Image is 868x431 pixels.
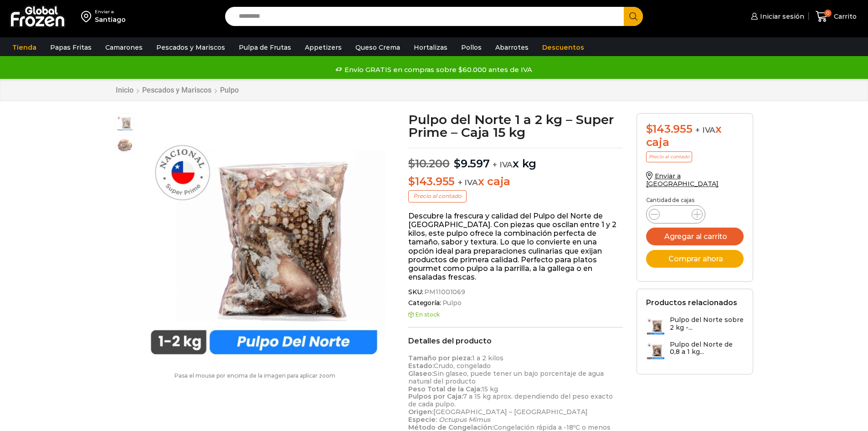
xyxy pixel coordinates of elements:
[408,369,433,378] strong: Glaseo:
[351,39,405,56] a: Queso Crema
[46,39,96,56] a: Papas Fritas
[408,157,415,170] span: $
[441,299,462,307] a: Pulpo
[813,6,859,27] a: 0 Carrito
[749,7,804,26] a: Iniciar sesión
[670,341,744,356] h3: Pulpo del Norte de 0,8 a 1 kg...
[457,39,486,56] a: Pollos
[408,385,482,393] strong: Peso Total de la Caja:
[115,86,239,94] nav: Breadcrumb
[408,392,463,400] strong: Pulpos por Caja:
[824,10,832,17] span: 0
[646,172,719,188] a: Enviar a [GEOGRAPHIC_DATA]
[408,175,623,188] p: x caja
[408,299,623,307] span: Categoría:
[142,86,212,94] a: Pescados y Mariscos
[646,122,653,135] span: $
[408,408,433,416] strong: Origen:
[115,373,395,379] p: Pasa el mouse por encima de la imagen para aplicar zoom
[101,39,147,56] a: Camarones
[646,123,744,149] div: x caja
[220,86,239,94] a: Pulpo
[695,125,715,135] span: + IVA
[423,288,465,296] span: PM11001069
[670,316,744,332] h3: Pulpo del Norte sobre 2 kg -...
[646,316,744,336] a: Pulpo del Norte sobre 2 kg -...
[667,208,684,221] input: Product quantity
[646,250,744,268] button: Comprar ahora
[408,175,455,188] bdi: 143.955
[95,15,126,24] div: Santiago
[493,160,513,169] span: + IVA
[408,312,623,318] p: En stock
[454,157,461,170] span: $
[646,228,744,245] button: Agregar al carrito
[491,39,533,56] a: Abarrotes
[408,354,472,362] strong: Tamaño por pieza:
[646,341,744,360] a: Pulpo del Norte de 0,8 a 1 kg...
[538,39,589,56] a: Descuentos
[408,190,467,202] p: Precio al contado
[458,178,478,187] span: + IVA
[408,113,623,139] h1: Pulpo del Norte 1 a 2 kg – Super Prime – Caja 15 kg
[408,288,623,296] span: SKU:
[646,298,737,307] h2: Productos relacionados
[646,151,692,162] p: Precio al contado
[408,354,623,431] p: 1 a 2 kilos Crudo, congelado Sin glaseo, puede tener un bajo porcentaje de agua natural del produ...
[234,39,296,56] a: Pulpa de Frutas
[758,12,804,21] span: Iniciar sesión
[408,415,437,424] strong: Especie:
[408,212,623,282] p: Descubre la frescura y calidad del Pulpo del Norte de [GEOGRAPHIC_DATA]. Con piezas que oscilan e...
[115,86,134,94] a: Inicio
[116,136,134,154] span: pulpo-
[454,157,490,170] bdi: 9.597
[439,415,490,424] em: Octupus Mimus
[408,148,623,171] p: x kg
[832,12,857,21] span: Carrito
[646,197,744,203] p: Cantidad de cajas
[116,114,134,132] span: pulpo-super-prime-2
[646,122,693,135] bdi: 143.955
[81,9,95,24] img: address-field-icon.svg
[95,9,126,15] div: Enviar a
[408,175,415,188] span: $
[408,337,623,345] h2: Detalles del producto
[408,157,449,170] bdi: 10.200
[300,39,346,56] a: Appetizers
[624,7,643,26] button: Search button
[8,39,41,56] a: Tienda
[409,39,452,56] a: Hortalizas
[408,362,434,370] strong: Estado:
[152,39,230,56] a: Pescados y Mariscos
